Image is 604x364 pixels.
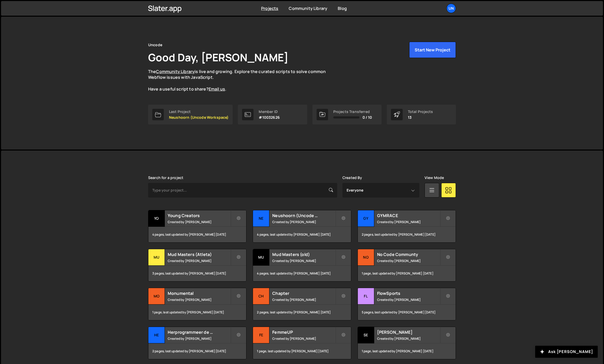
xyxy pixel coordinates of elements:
div: 3 pages, last updated by [PERSON_NAME] [DATE] [148,266,246,281]
a: Blog [338,5,347,11]
a: Un [446,4,456,13]
a: Mu Mud Masters (old) Created by [PERSON_NAME] 4 pages, last updated by [PERSON_NAME] [DATE] [253,249,351,282]
h2: FemmeUP [272,329,335,335]
div: 2 pages, last updated by [PERSON_NAME] [DATE] [253,305,351,320]
small: Created by [PERSON_NAME] [272,259,335,263]
a: Ne Neushoorn (Uncode Workspace) Created by [PERSON_NAME] 4 pages, last updated by [PERSON_NAME] [... [253,210,351,243]
h2: Neushoorn (Uncode Workspace) [272,213,335,218]
p: The is live and growing. Explore the curated scripts to solve common Webflow issues with JavaScri... [148,69,336,92]
a: Fl FlowSports Created by [PERSON_NAME] 5 pages, last updated by [PERSON_NAME] [DATE] [358,288,456,320]
small: Created by [PERSON_NAME] [168,336,231,341]
label: Search for a project [148,176,183,180]
h2: Monumental [168,290,231,296]
a: Mo Monumental Created by [PERSON_NAME] 1 page, last updated by [PERSON_NAME] [DATE] [148,288,246,320]
h2: Herprogrammeer de Overheid [168,329,231,335]
div: No [358,249,374,266]
h2: [PERSON_NAME] [377,329,440,335]
a: Community Library [289,5,327,11]
div: Fe [253,327,269,343]
a: Projects [261,5,278,11]
div: Ne [253,210,269,227]
p: 13 [408,115,433,120]
div: Member ID [259,110,280,114]
small: Created by [PERSON_NAME] [377,336,440,341]
small: Created by [PERSON_NAME] [168,259,231,263]
a: He Herprogrammeer de Overheid Created by [PERSON_NAME] 2 pages, last updated by [PERSON_NAME] [DATE] [148,327,246,359]
div: 2 pages, last updated by [PERSON_NAME] [DATE] [148,343,246,359]
a: Se [PERSON_NAME] Created by [PERSON_NAME] 1 page, last updated by [PERSON_NAME] [DATE] [358,327,456,359]
a: No No Code Communty Created by [PERSON_NAME] 1 page, last updated by [PERSON_NAME] [DATE] [358,249,456,282]
a: Community Library [156,69,195,74]
h2: No Code Communty [377,252,440,257]
div: Mo [148,288,165,305]
h2: Mud Masters (Atleta) [168,252,231,257]
small: Created by [PERSON_NAME] [272,220,335,224]
div: Last Project [169,110,228,114]
button: Start New Project [409,42,456,58]
h2: Mud Masters (old) [272,252,335,257]
small: Created by [PERSON_NAME] [272,336,335,341]
button: Ask [PERSON_NAME] [535,346,598,358]
div: 2 pages, last updated by [PERSON_NAME] [DATE] [358,227,456,242]
small: Created by [PERSON_NAME] [168,297,231,302]
span: 0 / 10 [363,115,372,120]
div: He [148,327,165,343]
div: Total Projects [408,110,433,114]
div: Projects Transferred [333,110,372,114]
a: Fe FemmeUP Created by [PERSON_NAME] 1 page, last updated by [PERSON_NAME] [DATE] [253,327,351,359]
a: GY GYMRACE Created by [PERSON_NAME] 2 pages, last updated by [PERSON_NAME] [DATE] [358,210,456,243]
h1: Good Day, [PERSON_NAME] [148,50,288,64]
label: Created By [342,176,362,180]
div: 4 pages, last updated by [PERSON_NAME] [DATE] [148,227,246,242]
label: View Mode [425,176,444,180]
div: Fl [358,288,374,305]
small: Created by [PERSON_NAME] [377,297,440,302]
div: Mu [148,249,165,266]
div: Se [358,327,374,343]
div: 4 pages, last updated by [PERSON_NAME] [DATE] [253,227,351,242]
input: Type your project... [148,183,337,198]
small: Created by [PERSON_NAME] [168,220,231,224]
p: #10032626 [259,115,280,120]
h2: Young Creators [168,213,231,218]
div: Uncode [148,42,162,48]
div: 1 page, last updated by [PERSON_NAME] [DATE] [358,266,456,281]
div: Yo [148,210,165,227]
a: Email us [209,86,225,92]
a: Ch Chapter Created by [PERSON_NAME] 2 pages, last updated by [PERSON_NAME] [DATE] [253,288,351,320]
a: Mu Mud Masters (Atleta) Created by [PERSON_NAME] 3 pages, last updated by [PERSON_NAME] [DATE] [148,249,246,282]
div: GY [358,210,374,227]
div: 1 page, last updated by [PERSON_NAME] [DATE] [253,343,351,359]
div: 5 pages, last updated by [PERSON_NAME] [DATE] [358,305,456,320]
div: 1 page, last updated by [PERSON_NAME] [DATE] [358,343,456,359]
small: Created by [PERSON_NAME] [377,259,440,263]
div: 4 pages, last updated by [PERSON_NAME] [DATE] [253,266,351,281]
div: Ch [253,288,269,305]
p: Neushoorn (Uncode Workspace) [169,115,228,120]
div: 1 page, last updated by [PERSON_NAME] [DATE] [148,305,246,320]
h2: GYMRACE [377,213,440,218]
h2: FlowSports [377,290,440,296]
small: Created by [PERSON_NAME] [377,220,440,224]
div: Mu [253,249,269,266]
a: Yo Young Creators Created by [PERSON_NAME] 4 pages, last updated by [PERSON_NAME] [DATE] [148,210,246,243]
a: Last Project Neushoorn (Uncode Workspace) [148,105,233,124]
small: Created by [PERSON_NAME] [272,297,335,302]
h2: Chapter [272,290,335,296]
